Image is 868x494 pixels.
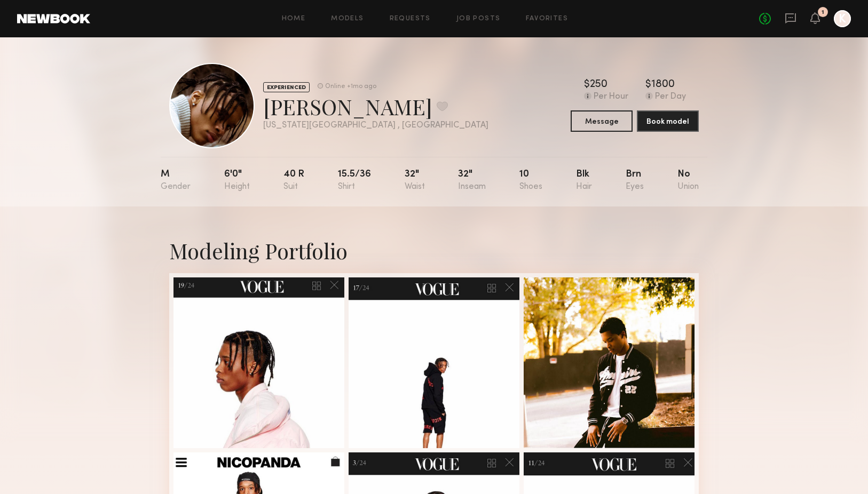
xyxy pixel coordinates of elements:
button: Message [571,110,633,132]
div: 32" [458,170,486,192]
div: M [161,170,191,192]
button: Book model [637,110,699,132]
div: [US_STATE][GEOGRAPHIC_DATA] , [GEOGRAPHIC_DATA] [263,121,488,130]
div: 250 [590,79,607,90]
div: No [677,170,699,192]
div: Per Hour [594,92,628,102]
a: Home [282,15,306,22]
div: Per Day [655,92,686,102]
div: Online +1mo ago [325,83,376,90]
div: 1800 [651,79,675,90]
div: 40 r [283,170,304,192]
div: 1 [822,10,824,15]
a: K [834,10,851,27]
a: Job Posts [456,15,501,22]
div: Blk [576,170,592,192]
div: $ [645,79,651,90]
div: [PERSON_NAME] [263,92,488,121]
div: EXPERIENCED [263,82,310,92]
div: Modeling Portfolio [169,236,699,265]
div: 32" [405,170,425,192]
a: Models [331,15,364,22]
div: Brn [626,170,644,192]
div: 15.5/36 [338,170,371,192]
div: 10 [519,170,542,192]
a: Favorites [526,15,568,22]
a: Requests [390,15,431,22]
div: $ [584,79,590,90]
div: 6'0" [224,170,250,192]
